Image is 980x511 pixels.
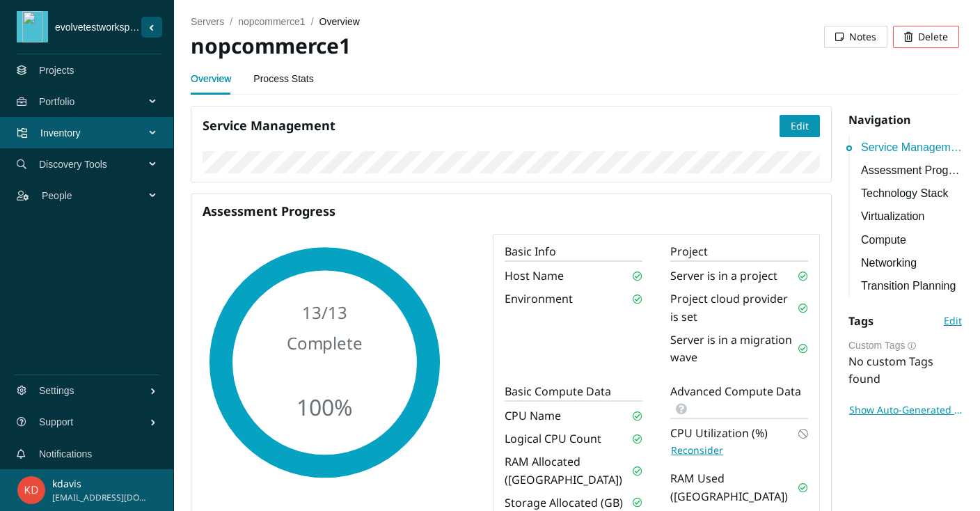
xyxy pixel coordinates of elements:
button: Notes [824,26,887,48]
span: People [42,175,150,217]
span: Inventory [40,112,150,154]
div: Custom Tags [848,338,963,353]
span: RAM Used ([GEOGRAPHIC_DATA]) [670,470,798,505]
span: Environment [505,290,573,308]
span: Edit [944,313,962,329]
text: Complete [287,331,363,354]
a: Process Stats [253,65,313,93]
span: Support [39,401,150,443]
span: Settings [39,370,150,411]
span: Server is in a migration wave [670,331,798,366]
span: Discovery Tools [39,143,150,185]
span: Show Auto-Generated Tags [849,402,962,418]
span: Edit [791,118,809,134]
span: overview [319,16,360,27]
button: Reconsider [670,442,724,459]
a: Projects [39,65,74,76]
strong: Tags [848,313,874,329]
a: Compute [861,231,963,249]
a: Technology Stack [861,184,963,202]
span: / [230,16,232,27]
a: Assessment Progress [861,162,963,179]
span: evolvetestworkspace1 [48,19,141,35]
text: 100 % [297,393,353,423]
span: Reconsider [671,443,723,458]
button: Show Auto-Generated Tags [848,399,963,421]
a: Networking [861,254,963,272]
span: RAM Allocated ([GEOGRAPHIC_DATA]) [505,453,633,488]
h4: Service Management [203,117,780,134]
span: Project cloud provider is set [670,290,798,325]
a: servers [191,16,224,27]
div: Basic Info [505,243,642,260]
span: Portfolio [39,81,150,123]
p: kdavis [52,476,149,492]
h4: Assessment Progress [203,203,820,220]
span: Notes [849,29,876,45]
span: [EMAIL_ADDRESS][DOMAIN_NAME] [52,492,149,505]
a: Service Management [861,139,963,156]
img: Evolve-E-only-black-on-orange.png [20,11,45,42]
strong: Navigation [848,112,910,127]
a: Transition Planning [861,277,963,294]
a: nopcommerce1 [238,16,306,27]
a: Virtualization [861,207,963,225]
span: CPU Name [505,407,561,425]
div: Advanced Compute Data [670,383,808,418]
div: Project [670,243,808,260]
span: / [311,16,314,27]
span: CPU Utilization (%) [670,425,768,442]
button: Edit [943,310,963,332]
a: Notifications [39,448,92,459]
span: Delete [918,29,948,45]
span: No custom Tags found [848,354,933,386]
span: Logical CPU Count [505,430,601,448]
span: Server is in a project [670,267,777,285]
button: Delete [893,26,959,48]
text: 13 / 13 [302,301,347,324]
span: Host Name [505,267,564,285]
div: Basic Compute Data [505,383,642,400]
a: Overview [191,65,231,93]
img: b6c3e967e4c3ec297b765b8b4980cd6e [17,476,45,504]
h2: nopcommerce1 [191,32,575,61]
button: Edit [780,115,820,137]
